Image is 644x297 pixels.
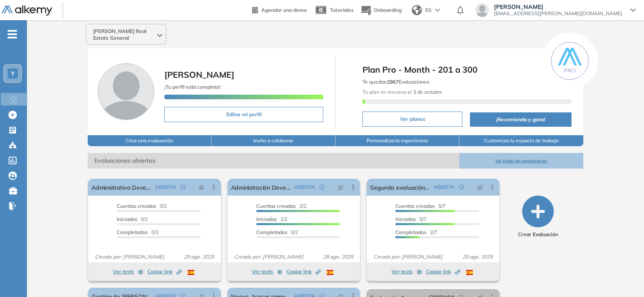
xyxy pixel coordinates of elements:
button: Ver planes [362,112,462,127]
b: 2967 [387,79,399,85]
span: 0/2 [117,229,158,235]
span: Onboarding [374,7,402,13]
span: Plan Pro - Month - 201 a 300 [362,63,571,76]
span: pushpin [338,184,343,191]
button: pushpin [192,180,211,194]
span: ES [425,6,432,14]
span: Copiar link [148,268,182,275]
button: Personaliza la experiencia [335,135,459,146]
button: Onboarding [360,1,402,19]
span: ABIERTA [434,183,455,191]
img: Foto de perfil [98,63,154,120]
img: ESP [188,270,194,275]
span: Completados [117,229,148,235]
i: - [8,33,17,35]
span: Completados [395,229,427,235]
span: pushpin [199,184,204,191]
span: Te quedan Evaluaciones [362,79,429,85]
span: Iniciadas [395,216,416,222]
span: 0/2 [117,203,167,209]
button: Ver tests [392,267,422,277]
button: Ver todas las evaluaciones [459,153,583,169]
span: [EMAIL_ADDRESS][PERSON_NAME][DOMAIN_NAME] [494,10,622,17]
span: ABIERTA [155,183,176,191]
span: Creado por: [PERSON_NAME] [370,253,446,261]
span: 5/7 [395,216,427,222]
a: Administración Developers [231,179,291,196]
span: 2/2 [256,203,306,209]
span: Crear Evaluación [518,231,558,238]
span: Copiar link [426,268,460,275]
div: Widget de chat [602,256,644,297]
span: 5/7 [395,203,445,209]
span: [PERSON_NAME] [164,69,234,80]
span: Copiar link [287,268,321,275]
span: 29 ago. 2025 [180,253,217,261]
span: check-circle [459,185,464,190]
button: Copiar link [148,267,182,277]
button: Customiza tu espacio de trabajo [459,135,583,146]
span: Iniciadas [117,216,137,222]
img: arrow [435,8,440,12]
span: ¡Tu perfil está completo! [164,84,220,90]
button: Crea una evaluación [88,135,212,146]
span: Creado por: [PERSON_NAME] [231,253,307,261]
span: Creado por: [PERSON_NAME] [91,253,167,261]
img: ESP [466,270,473,275]
span: [PERSON_NAME] Real Estate General [93,28,156,41]
button: Ver tests [113,267,143,277]
img: Logo [2,5,52,16]
a: Administrativa Developers. [91,179,151,196]
button: Copiar link [287,267,321,277]
img: world [412,5,422,15]
span: Tutoriales [330,7,354,13]
span: [PERSON_NAME] [494,3,622,10]
iframe: Chat Widget [602,256,644,297]
button: ¡Recomienda y gana! [470,112,571,127]
span: 0/2 [256,229,298,235]
button: pushpin [331,180,350,194]
span: 25 ago. 2025 [459,253,496,261]
button: Editar mi perfil [164,107,323,122]
button: Crear Evaluación [518,196,558,238]
span: 2/7 [395,229,437,235]
a: Segunda evaluación - Asesor Comercial. [370,179,430,196]
span: 2/2 [256,216,287,222]
span: Agendar una demo [261,7,307,13]
b: 3 de octubre [412,89,442,95]
span: check-circle [180,185,185,190]
span: check-circle [319,185,325,190]
a: Agendar una demo [252,4,307,14]
span: Cuentas creadas [395,203,435,209]
span: Y [11,70,15,77]
span: pushpin [477,184,483,191]
button: Ver tests [252,267,282,277]
button: Copiar link [426,267,460,277]
span: Completados [256,229,287,235]
span: 0/2 [117,216,148,222]
button: Invita a colaborar [212,135,335,146]
span: 28 ago. 2025 [319,253,357,261]
button: pushpin [471,180,489,194]
span: Cuentas creadas [117,203,156,209]
span: Iniciadas [256,216,277,222]
span: ABIERTA [294,183,315,191]
span: Tu plan se renueva el [362,89,442,95]
img: ESP [327,270,333,275]
span: Evaluaciones abiertas [88,153,459,169]
span: Cuentas creadas [256,203,296,209]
